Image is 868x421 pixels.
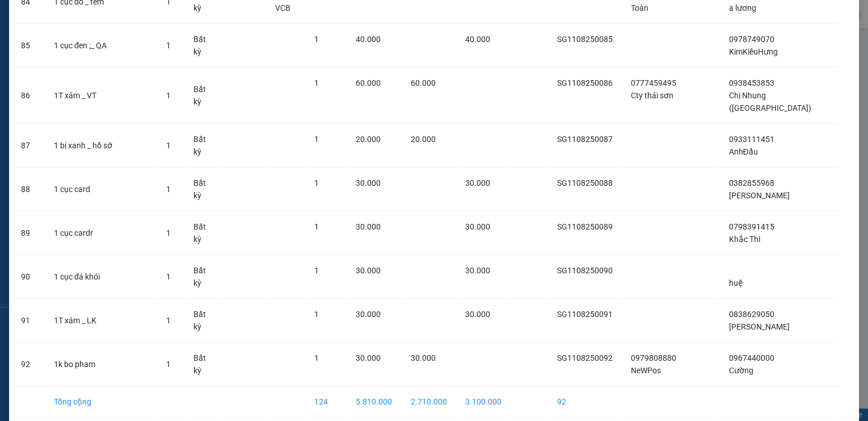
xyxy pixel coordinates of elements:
td: 3.100.000 [456,386,511,418]
span: 0967440000 [728,353,774,362]
span: [PERSON_NAME] [728,191,789,200]
span: 0979808880 [631,353,676,362]
td: 91 [12,299,45,343]
span: 0933111451 [728,135,774,144]
span: KimKiềuHưng [728,47,777,56]
span: 20.000 [411,135,436,144]
span: Cty thái sơn [631,91,673,100]
td: 1 cục đá khói [45,255,157,299]
span: 30.000 [355,178,380,187]
span: 1 [166,185,171,194]
td: Tổng cộng [45,386,157,418]
span: 1 [166,272,171,281]
td: 1T xám _ VT [45,68,157,124]
span: 1 [314,222,319,231]
span: 30.000 [465,222,490,231]
span: 1 [314,353,319,362]
span: Toàn [631,3,648,12]
td: 1k bo pham [45,343,157,386]
span: 1 [166,141,171,150]
span: SG1108250085 [557,35,613,44]
span: 1 [314,310,319,319]
span: 60.000 [411,78,436,87]
span: 0978749070 [728,35,774,44]
span: SG1108250087 [557,135,613,144]
span: 1 [166,228,171,237]
span: 0777459495 [631,78,676,87]
td: 85 [12,24,45,68]
span: 1 [314,78,319,87]
td: 1 cục card [45,168,157,211]
td: 88 [12,168,45,211]
td: Bất kỳ [184,68,221,124]
span: SG1108250090 [557,266,613,275]
td: 89 [12,211,45,255]
td: Bất kỳ [184,124,221,168]
span: SG1108250089 [557,222,613,231]
td: 1 cục đen ;_ QA [45,24,157,68]
span: SG1108250086 [557,78,613,87]
td: 1T xám _ LK [45,299,157,343]
td: 92 [548,386,622,418]
td: 87 [12,124,45,168]
td: 92 [12,343,45,386]
span: 0382855968 [728,178,774,187]
td: 5.810.000 [346,386,401,418]
td: 86 [12,68,45,124]
span: 30.000 [355,266,380,275]
td: Bất kỳ [184,168,221,211]
span: a lương [728,3,756,12]
td: 1 cục cardr [45,211,157,255]
span: 0838629050 [728,310,774,319]
span: 1 [166,91,171,100]
td: Bất kỳ [184,24,221,68]
span: 30.000 [355,353,380,362]
span: 40.000 [355,35,380,44]
span: 1 [314,135,319,144]
span: 1 [166,360,171,369]
span: 1 [166,316,171,325]
span: 1 [166,41,171,50]
span: 30.000 [465,266,490,275]
span: 30.000 [465,310,490,319]
span: 1 [314,266,319,275]
span: 30.000 [465,178,490,187]
td: Bất kỳ [184,299,221,343]
span: 30.000 [411,353,436,362]
td: 124 [305,386,347,418]
span: 0938453853 [728,78,774,87]
span: 40.000 [465,35,490,44]
span: Cường [728,366,753,375]
td: Bất kỳ [184,255,221,299]
span: 1 [314,178,319,187]
span: SG1108250092 [557,353,613,362]
td: 90 [12,255,45,299]
span: NeWPos [631,366,661,375]
span: Khắc Thi [728,235,760,244]
span: 1 [314,35,319,44]
span: Chị Nhung ([GEOGRAPHIC_DATA]) [728,91,811,112]
td: Bất kỳ [184,211,221,255]
span: 30.000 [355,310,380,319]
span: 60.000 [355,78,380,87]
span: 20.000 [355,135,380,144]
span: huệ [728,278,743,287]
td: Bất kỳ [184,343,221,386]
span: [PERSON_NAME] [728,322,789,331]
span: 0798391415 [728,222,774,231]
span: 30.000 [355,222,380,231]
td: 2.710.000 [402,386,456,418]
span: SG1108250091 [557,310,613,319]
span: SG1108250088 [557,178,613,187]
td: 1 bị xanh _ hồ sớ [45,124,157,168]
span: AnhĐẩu [728,147,757,156]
